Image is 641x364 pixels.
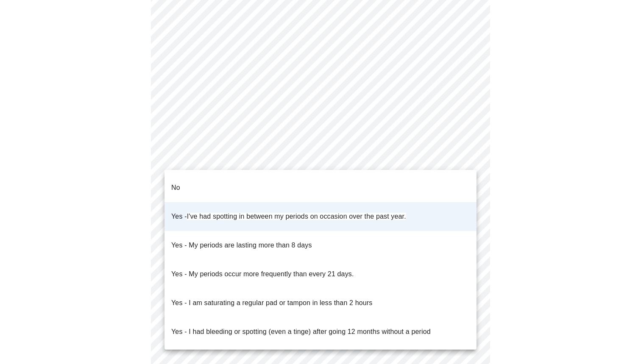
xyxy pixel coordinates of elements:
[171,183,180,193] p: No
[187,213,406,220] span: I've had spotting in between my periods on occasion over the past year.
[171,269,354,279] p: Yes - My periods occur more frequently than every 21 days.
[171,327,431,337] p: Yes - I had bleeding or spotting (even a tinge) after going 12 months without a period
[171,211,406,222] p: Yes -
[171,240,312,250] p: Yes - My periods are lasting more than 8 days
[171,298,372,308] p: Yes - I am saturating a regular pad or tampon in less than 2 hours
